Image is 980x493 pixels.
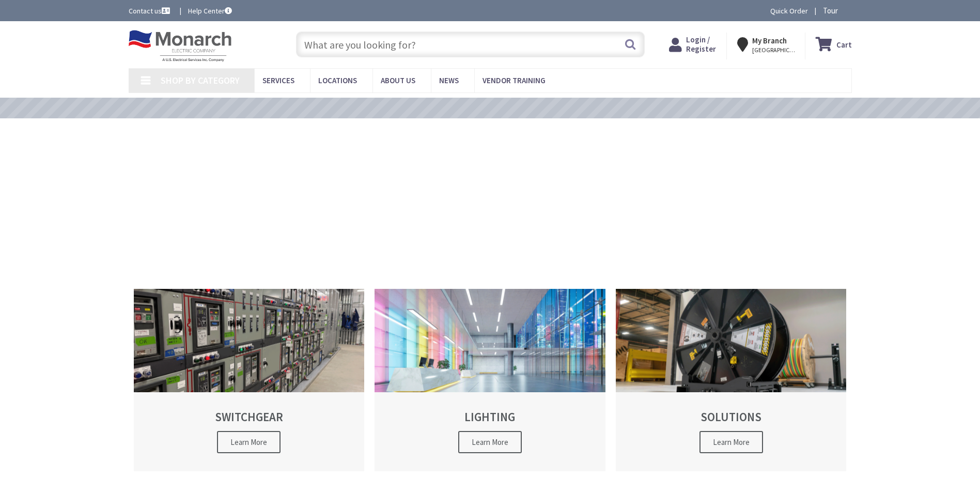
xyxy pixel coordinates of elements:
a: LIGHTING Learn More [375,289,605,471]
img: Monarch Electric Company [129,30,232,62]
a: SOLUTIONS Learn More [616,289,847,471]
a: Contact us [129,6,172,16]
span: Tour [823,6,849,16]
a: Login / Register [669,35,716,54]
span: Shop By Category [161,74,240,86]
a: VIEW OUR VIDEO TRAINING LIBRARY [400,103,580,114]
span: About Us [381,75,415,85]
span: Learn More [699,431,763,453]
span: Learn More [458,431,522,453]
a: Cart [816,35,852,54]
span: Vendor Training [483,75,546,85]
span: Services [262,75,294,85]
a: SWITCHGEAR Learn More [134,289,365,471]
input: What are you looking for? [296,32,645,57]
span: Login / Register [686,35,716,54]
span: News [439,75,459,85]
div: My Branch [GEOGRAPHIC_DATA], [GEOGRAPHIC_DATA] [737,35,795,54]
span: Learn More [217,431,281,453]
strong: Cart [836,35,852,54]
h2: SOLUTIONS [634,410,829,423]
strong: My Branch [752,36,787,45]
span: [GEOGRAPHIC_DATA], [GEOGRAPHIC_DATA] [752,46,796,54]
h2: SWITCHGEAR [152,410,347,423]
a: Help Center [188,6,232,16]
h2: LIGHTING [393,410,587,423]
span: Locations [318,75,357,85]
a: Quick Order [770,6,808,16]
